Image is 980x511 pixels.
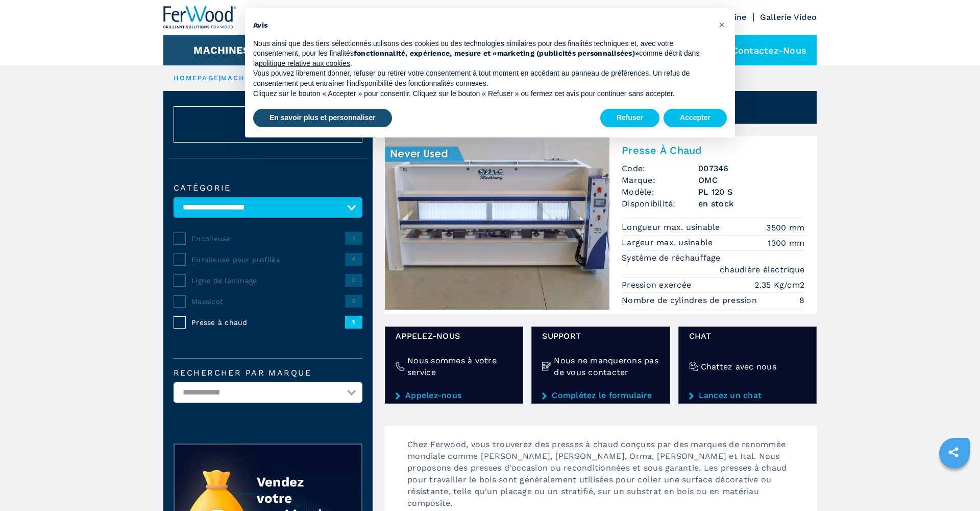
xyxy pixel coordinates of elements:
[698,186,804,198] h3: PL 120 S
[253,39,710,69] p: Nous ainsi que des tiers sélectionnés utilisons des cookies ou des technologies similaires pour d...
[542,362,551,371] img: Nous ne manquerons pas de vous contacter
[689,362,698,371] img: Chattez avec nous
[622,222,723,233] p: Longueur max. usinable
[689,330,806,342] span: Chat
[396,391,512,400] a: Appelez-nous
[385,136,609,310] img: Presse À Chaud OMC PL 120 S
[622,198,698,210] span: Disponibilité:
[941,439,966,465] a: sharethis
[253,109,392,127] button: En savoir plus et personnaliser
[542,330,659,342] span: Support
[193,44,250,56] button: Machines
[937,465,972,503] iframe: Chat
[720,264,804,275] em: chaudière électrique
[396,330,512,342] span: Appelez-nous
[253,20,710,31] h2: Avis
[622,186,698,198] span: Modèle:
[698,198,804,210] span: en stock
[622,237,716,248] p: Largeur max. usinable
[600,109,659,127] button: Refuser
[354,49,639,57] strong: fonctionnalité, expérience, mesure et «marketing (publicités personnalisées)»
[174,184,362,192] label: catégorie
[396,362,405,371] img: Nous sommes à votre service
[174,106,362,143] button: ResetAnnuler
[760,12,817,22] a: Gallerie Video
[701,361,776,373] h4: Chattez avec nous
[191,254,345,265] span: Enrobeuse pour profilés
[622,252,723,264] p: Système de réchauffage
[221,74,265,82] a: machines
[698,174,804,186] h3: OMC
[754,279,804,291] em: 2.35 Kg/cm2
[345,295,362,307] span: 2
[622,280,694,291] p: Pression exercée
[622,174,698,186] span: Marque:
[719,18,725,31] span: ×
[385,136,817,314] a: Presse À Chaud OMC PL 120 SPresse À ChaudCode:007346Marque:OMCModèle:PL 120 SDisponibilité:en sto...
[345,253,362,265] span: 4
[345,316,362,328] span: 1
[174,74,219,82] a: HOMEPAGE
[259,59,350,67] a: politique relative aux cookies
[191,317,345,328] span: Presse à chaud
[706,35,817,65] div: Contactez-nous
[174,369,362,377] label: Rechercher par marque
[191,296,345,307] span: Massicot
[407,355,512,378] h4: Nous sommes à votre service
[345,232,362,244] span: 1
[191,234,345,244] span: Encolleuse
[542,391,659,400] a: Complétez le formulaire
[689,391,806,400] a: Lancez un chat
[714,16,730,33] button: Fermer cet avis
[554,355,659,378] h4: Nous ne manquerons pas de vous contacter
[766,222,804,234] em: 3500 mm
[219,74,221,82] span: |
[253,89,710,99] p: Cliquez sur le bouton « Accepter » pour consentir. Cliquez sur le bouton « Refuser » ou fermez ce...
[345,274,362,286] span: 2
[664,109,727,127] button: Accepter
[163,6,237,29] img: Ferwood
[799,294,804,306] em: 8
[253,68,710,88] p: Vous pouvez librement donner, refuser ou retirer votre consentement à tout moment en accédant au ...
[622,162,698,174] span: Code:
[622,295,759,306] p: Nombre de cylindres de pression
[191,275,345,286] span: Ligne de laminage
[768,237,804,249] em: 1300 mm
[622,144,804,156] h2: Presse À Chaud
[698,162,804,174] h3: 007346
